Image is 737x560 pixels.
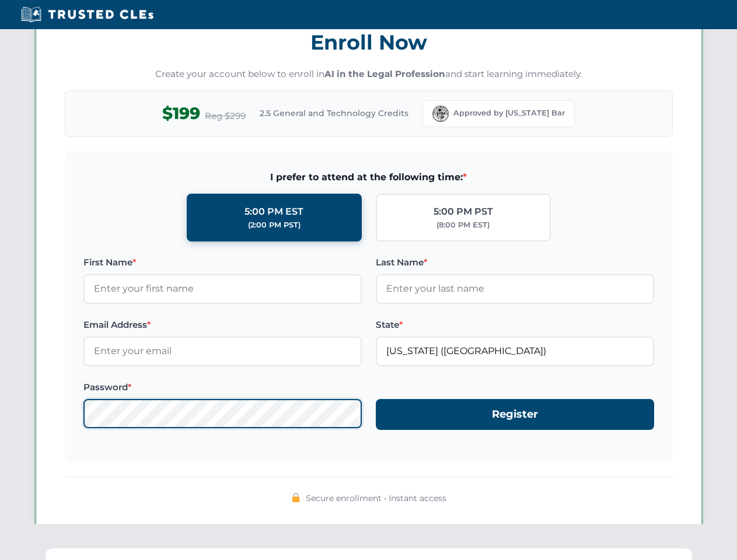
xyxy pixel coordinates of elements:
[83,380,362,394] label: Password
[205,109,246,123] span: Reg $299
[248,219,301,231] div: (2:00 PM PST)
[83,170,654,185] span: I prefer to attend at the following time:
[324,68,445,79] strong: AI in the Legal Profession
[18,6,157,23] img: Trusted CLEs
[162,100,200,127] span: $199
[65,24,673,61] h3: Enroll Now
[83,318,362,332] label: Email Address
[83,337,362,366] input: Enter your email
[376,256,654,269] label: Last Name
[65,68,673,81] p: Create your account below to enroll in and start learning immediately.
[436,219,490,231] div: (8:00 PM EST)
[291,493,301,502] img: 🔒
[453,107,565,119] span: Approved by [US_STATE] Bar
[260,107,408,120] span: 2.5 General and Technology Credits
[434,204,493,219] div: 5:00 PM PST
[83,274,362,303] input: Enter your first name
[83,256,362,269] label: First Name
[376,337,654,366] input: Florida (FL)
[244,204,303,219] div: 5:00 PM EST
[306,492,446,505] span: Secure enrollment • Instant access
[376,399,654,430] button: Register
[376,318,654,332] label: State
[376,274,654,303] input: Enter your last name
[432,106,449,122] img: Florida Bar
